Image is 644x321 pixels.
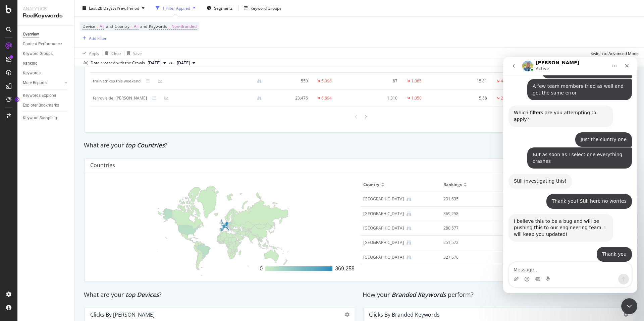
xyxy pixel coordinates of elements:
[411,95,422,101] div: 1,050
[363,211,404,217] div: Italy
[363,254,404,260] div: Germany
[443,211,487,217] div: 369,258
[23,92,56,99] div: Keywords Explorer
[363,225,404,231] div: France
[23,79,63,86] a: More Reports
[443,240,487,246] div: 251,572
[321,95,332,101] div: 6,894
[23,102,59,109] div: Explorer Bookmarks
[497,196,552,202] div: 1,394,003
[100,22,104,31] span: All
[89,35,107,41] div: Add Filter
[14,97,20,103] div: Tooltip anchor
[89,5,113,11] span: Last 28 Days
[130,23,133,29] span: =
[113,5,139,11] span: vs Prev. Period
[391,291,446,299] span: Branded Keywords
[23,5,69,12] div: Analytics
[204,3,235,13] button: Segments
[23,115,57,122] div: Keyword Sampling
[124,48,142,59] button: Save
[125,291,159,299] span: top Devices
[23,41,69,48] a: Content Performance
[23,102,69,109] a: Explorer Bookmarks
[125,141,165,149] span: top Countries
[321,78,332,84] div: 5,098
[23,31,69,38] a: Overview
[241,3,284,13] button: Keyword Groups
[174,59,198,67] button: [DATE]
[363,291,635,299] div: How your perform?
[115,23,129,29] span: Country
[134,22,139,31] span: All
[93,78,141,84] div: train strikes this weekend
[23,70,69,77] a: Keywords
[588,48,639,59] button: Switch to Advanced Mode
[93,95,147,101] div: ferrovie del gargano
[621,298,637,314] iframe: Intercom live chat
[362,95,397,101] div: 1,310
[443,182,462,188] span: Rankings
[23,60,38,67] div: Ranking
[214,5,233,11] span: Segments
[106,23,113,29] span: and
[148,60,161,66] span: 2025 Sep. 21st
[443,254,487,260] div: 327,676
[335,265,355,273] div: 369,258
[23,41,62,48] div: Content Performance
[503,57,637,293] iframe: Intercom live chat
[23,70,41,77] div: Keywords
[23,31,39,38] div: Overview
[90,311,155,318] div: Clicks by [PERSON_NAME]
[443,196,487,202] div: 231,635
[23,50,53,57] div: Keyword Groups
[83,23,95,29] span: Device
[272,95,308,101] div: 23,476
[497,225,552,231] div: 454,787
[501,78,509,84] div: 4.57
[149,23,167,29] span: Keywords
[145,59,169,67] button: [DATE]
[443,225,487,231] div: 280,577
[111,50,121,56] div: Clear
[23,79,47,86] div: More Reports
[91,60,145,66] div: Data crossed with the Crawls
[251,5,281,11] div: Keyword Groups
[23,92,69,99] a: Keywords Explorer
[591,50,639,56] div: Switch to Advanced Mode
[451,78,487,84] div: 15.81
[363,182,379,188] span: Country
[84,291,356,299] div: What are your ?
[162,5,190,11] div: 1 Filter Applied
[169,59,174,65] span: vs
[23,115,69,122] a: Keyword Sampling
